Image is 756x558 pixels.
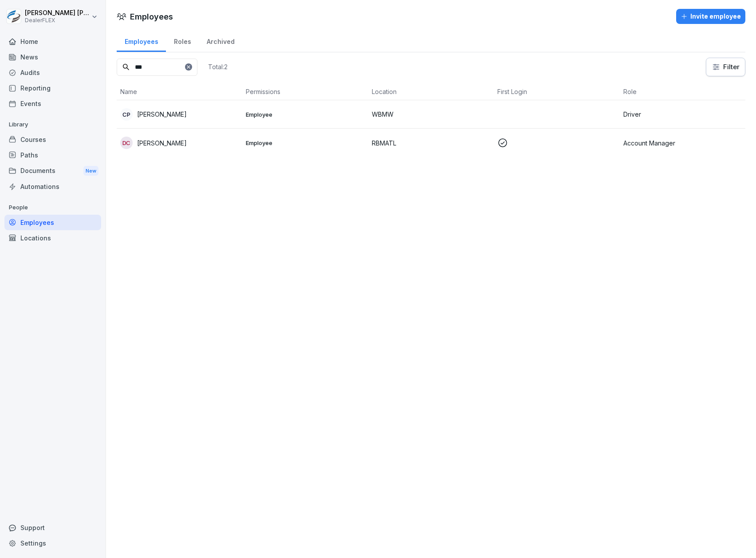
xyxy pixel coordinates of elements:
[623,138,742,148] p: Account Manager
[4,96,101,111] a: Events
[706,58,745,76] button: Filter
[4,200,101,215] p: People
[130,11,173,23] h1: Employees
[25,17,90,24] p: DealerFLEX
[4,118,101,132] p: Library
[372,110,490,119] p: WBMW
[4,163,101,179] div: Documents
[246,139,364,147] p: Employee
[372,138,490,148] p: RBMATL
[4,34,101,49] a: Home
[25,9,90,17] p: [PERSON_NAME] [PERSON_NAME]
[117,29,166,52] a: Employees
[120,108,133,121] div: CP
[4,230,101,246] a: Locations
[208,63,228,71] p: Total: 2
[681,12,741,21] div: Invite employee
[494,83,619,100] th: First Login
[4,215,101,230] a: Employees
[4,80,101,96] a: Reporting
[246,110,364,118] p: Employee
[83,166,98,176] div: New
[4,535,101,551] a: Settings
[137,138,187,148] p: [PERSON_NAME]
[137,110,187,119] p: [PERSON_NAME]
[199,29,242,52] a: Archived
[620,83,745,100] th: Role
[166,29,199,52] a: Roles
[623,110,742,119] p: Driver
[4,520,101,535] div: Support
[4,147,101,163] a: Paths
[676,9,745,24] button: Invite employee
[120,137,133,149] div: DC
[117,83,242,100] th: Name
[4,132,101,147] a: Courses
[4,179,101,194] a: Automations
[4,163,101,179] a: DocumentsNew
[242,83,368,100] th: Permissions
[4,65,101,80] a: Audits
[4,49,101,65] a: News
[712,63,740,71] div: Filter
[368,83,494,100] th: Location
